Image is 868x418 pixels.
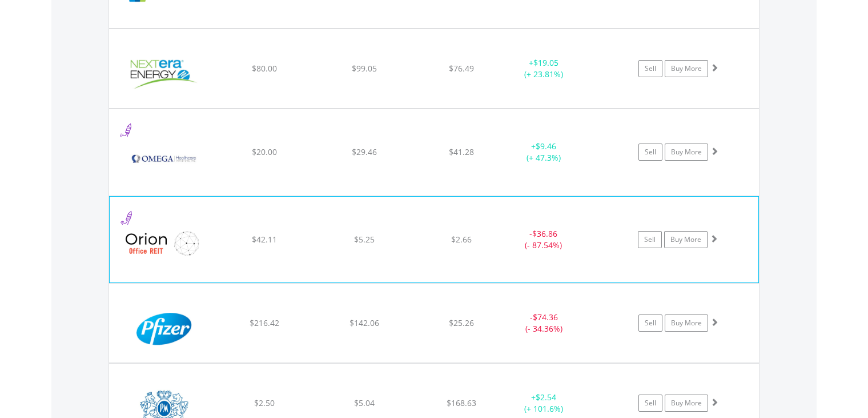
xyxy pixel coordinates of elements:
a: Buy More [665,395,708,412]
a: Buy More [665,315,708,332]
a: Sell [638,315,662,332]
a: Sell [638,144,662,161]
span: $216.42 [250,317,279,328]
span: $2.54 [536,392,556,403]
span: $25.26 [449,317,474,328]
span: $5.25 [354,234,375,245]
span: $80.00 [252,63,277,74]
div: - (- 87.54%) [501,228,586,251]
a: Sell [638,60,662,77]
div: + (+ 47.3%) [501,141,587,164]
span: $42.11 [252,234,277,245]
span: $9.46 [536,141,556,152]
img: EQU.US.ONL.png [115,211,214,280]
a: Buy More [665,60,708,77]
a: Sell [638,395,662,412]
div: + (+ 101.6%) [501,392,587,415]
a: Buy More [664,231,708,248]
a: Buy More [665,144,708,161]
span: $2.66 [451,234,472,245]
span: $99.05 [352,63,377,74]
div: + (+ 23.81%) [501,57,587,80]
span: $2.50 [254,397,275,408]
span: $36.86 [532,228,557,239]
span: $168.63 [447,397,476,408]
img: EQU.US.PFE.png [115,298,213,360]
span: $41.28 [449,146,474,157]
span: $19.05 [533,57,558,68]
span: $20.00 [252,146,277,157]
span: $76.49 [449,63,474,74]
span: $5.04 [354,397,375,408]
div: - (- 34.36%) [501,312,587,335]
span: $74.36 [533,312,558,323]
img: EQU.US.NEE.png [115,43,213,105]
a: Sell [638,231,662,248]
span: $29.46 [352,146,377,157]
img: EQU.US.OHI.png [115,124,213,192]
span: $142.06 [349,317,379,328]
